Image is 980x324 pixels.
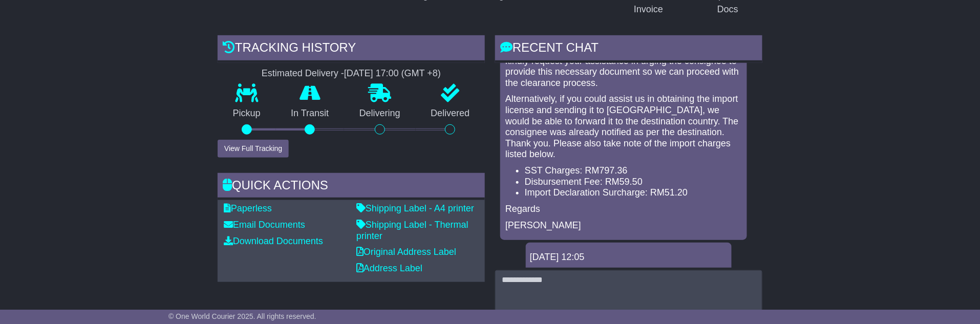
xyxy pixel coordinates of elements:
[525,165,743,177] li: SST Charges: RM797.36
[224,220,305,230] a: Email Documents
[356,263,422,273] a: Address Label
[218,173,485,201] div: Quick Actions
[356,220,468,241] a: Shipping Label - Thermal printer
[525,177,743,188] li: Disbursement Fee: RM59.50
[530,252,728,263] div: [DATE] 12:05
[525,187,743,199] li: Import Declaration Surcharge: RM51.20
[344,68,441,79] div: [DATE] 17:00 (GMT +8)
[505,204,742,215] p: Regards
[276,108,345,119] p: In Transit
[218,35,485,63] div: Tracking history
[218,140,289,158] button: View Full Tracking
[356,247,456,257] a: Original Address Label
[218,68,485,79] div: Estimated Delivery -
[356,203,474,213] a: Shipping Label - A4 printer
[416,108,485,119] p: Delivered
[505,94,742,160] p: Alternatively, if you could assist us in obtaining the import license and sending it to [GEOGRAPH...
[224,236,323,246] a: Download Documents
[495,35,762,63] div: RECENT CHAT
[168,312,316,320] span: © One World Courier 2025. All rights reserved.
[224,203,272,213] a: Paperless
[218,108,276,119] p: Pickup
[505,220,742,231] p: [PERSON_NAME]
[344,108,416,119] p: Delivering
